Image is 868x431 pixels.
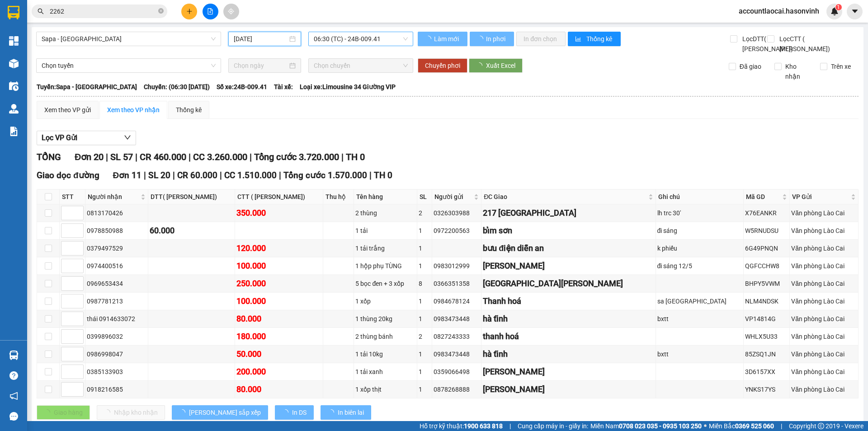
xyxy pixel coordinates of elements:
span: | [220,170,222,180]
b: Tuyến: Sapa - [GEOGRAPHIC_DATA] [37,83,137,90]
span: Loại xe: Limousine 34 Giường VIP [300,82,396,92]
span: Đã giao [736,62,765,71]
span: In biên lai [338,407,364,417]
th: Tên hàng [354,189,417,204]
span: Miền Bắc [709,421,774,431]
div: [GEOGRAPHIC_DATA][PERSON_NAME] [483,277,654,290]
div: 1 tải xanh [355,367,415,377]
span: CR 60.000 [177,170,217,180]
button: aim [223,4,239,19]
div: 1 [419,314,430,324]
span: Tổng cước 1.570.000 [283,170,367,180]
td: QGFCCHW8 [744,257,790,275]
button: Chuyển phơi [418,58,467,73]
div: 0366351358 [434,279,480,289]
div: bỉm sơn [483,224,654,237]
div: 6G49PNQN [745,243,788,253]
button: Giao hàng [37,405,90,420]
strong: 0708 023 035 - 0935 103 250 [619,422,702,430]
span: In DS [292,407,307,417]
div: QGFCCHW8 [745,261,788,271]
div: 2 [419,332,430,341]
div: 0813170426 [87,208,146,218]
div: 5 bọc đen + 3 xốp [355,279,415,289]
div: Văn phòng Lào Cai [791,296,857,306]
div: 0969653434 [87,279,146,289]
td: W5RNUDSU [744,222,790,240]
button: Làm mới [418,32,467,46]
div: 1 thùng 20kg [355,314,415,324]
div: 1 [419,226,430,236]
button: file-add [203,4,218,19]
button: In biên lai [321,405,371,420]
div: Văn phòng Lào Cai [791,279,857,289]
div: 1 tải [355,226,415,236]
td: Văn phòng Lào Cai [790,257,859,275]
div: thanh hoá [483,330,654,343]
span: | [144,170,146,180]
div: 1 [419,296,430,306]
div: 1 xốp thịt [355,384,415,394]
div: WHLX5U33 [745,332,788,341]
div: 1 tải 10kg [355,349,415,359]
button: Nhập kho nhận [97,405,165,420]
td: X76EANKR [744,204,790,222]
span: | [369,170,372,180]
div: 1 [419,367,430,377]
div: 0359066498 [434,367,480,377]
button: caret-down [847,4,863,19]
span: loading [179,409,189,416]
td: Văn phòng Lào Cai [790,310,859,328]
div: đi sáng 12/5 [657,261,742,271]
div: 1 [419,384,430,394]
span: Miền Nam [590,421,702,431]
span: Lọc CTT ( [PERSON_NAME]) [776,34,831,54]
span: Đơn 11 [113,170,142,180]
div: 180.000 [236,330,322,343]
img: warehouse-icon [9,59,19,68]
div: BHPY5VWM [745,279,788,289]
div: Thanh hoá [483,295,654,308]
button: In đơn chọn [516,32,566,46]
div: 250.000 [236,277,322,290]
div: lh trc 30' [657,208,742,218]
span: Thống kê [586,34,613,44]
span: Kho nhận [782,62,813,81]
th: SL [417,189,432,204]
button: plus [181,4,197,19]
span: ĐC Giao [484,192,646,202]
div: Văn phòng Lào Cai [791,367,857,377]
span: | [106,152,108,162]
td: Văn phòng Lào Cai [790,346,859,363]
span: accountlaocai.hasonvinh [731,5,826,17]
span: Tài xế: [274,82,293,92]
span: Giao dọc đường [37,170,99,180]
span: 06:30 (TC) - 24B-009.41 [314,32,408,46]
div: 0983473448 [434,314,480,324]
span: CC 3.260.000 [193,152,247,162]
span: In phơi [486,34,507,44]
span: Trên xe [827,62,854,71]
div: 1 [419,261,430,271]
div: 0399896032 [87,332,146,341]
td: BHPY5VWM [744,275,790,293]
span: [PERSON_NAME] sắp xếp [189,407,261,417]
span: question-circle [9,371,18,380]
span: CR 460.000 [140,152,186,162]
span: 1 [837,4,840,10]
div: bưu điện diễn an [483,242,654,255]
span: Lọc VP Gửi [42,132,77,143]
span: Chọn chuyến [314,59,408,72]
span: message [9,412,18,421]
div: 85ZSQ1JN [745,349,788,359]
div: Văn phòng Lào Cai [791,208,857,218]
td: Văn phòng Lào Cai [790,240,859,257]
div: VP14814G [745,314,788,324]
div: 0986998047 [87,349,146,359]
span: SL 57 [110,152,133,162]
div: 0983473448 [434,349,480,359]
div: 0918216585 [87,384,146,394]
div: bxtt [657,314,742,324]
div: 0379497529 [87,243,146,253]
span: CC 1.510.000 [224,170,277,180]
